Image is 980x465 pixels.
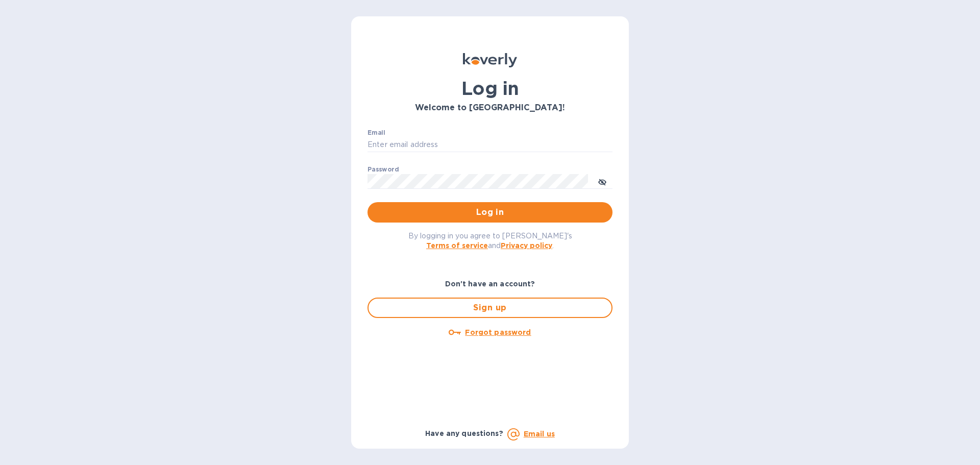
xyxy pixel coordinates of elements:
[367,137,612,153] input: Enter email address
[465,328,531,336] u: Forgot password
[367,78,612,99] h1: Log in
[377,302,603,314] span: Sign up
[367,130,385,136] label: Email
[426,241,488,250] a: Terms of service
[367,202,612,223] button: Log in
[367,166,399,173] label: Password
[376,206,604,218] span: Log in
[425,429,503,437] b: Have any questions?
[408,232,572,250] span: By logging in you agree to [PERSON_NAME]'s and .
[524,430,555,438] a: Email us
[501,241,552,250] a: Privacy policy
[445,280,535,288] b: Don't have an account?
[592,171,612,191] button: toggle password visibility
[463,53,517,67] img: Koverly
[367,298,612,318] button: Sign up
[367,103,612,113] h3: Welcome to [GEOGRAPHIC_DATA]!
